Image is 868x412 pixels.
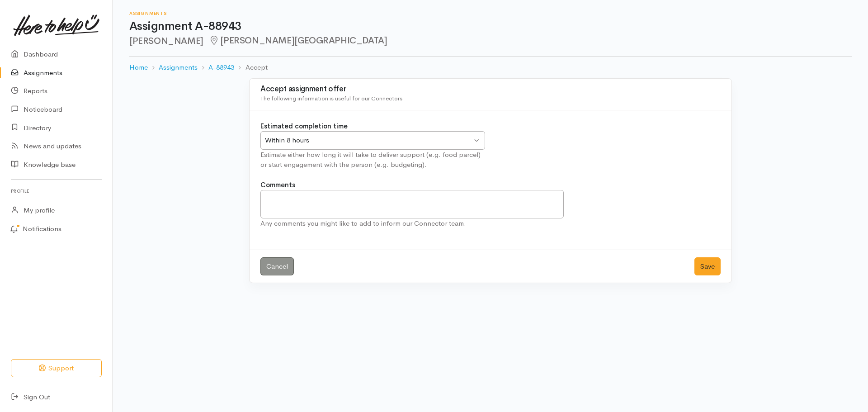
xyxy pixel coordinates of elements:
div: Any comments you might like to add to inform our Connector team. [260,218,564,229]
span: The following information is useful for our Connectors [260,95,402,102]
a: A-88943 [208,62,234,73]
h1: Assignment A-88943 [129,20,852,33]
li: Accept [234,62,267,73]
div: Within 8 hours [265,135,472,146]
nav: breadcrumb [129,57,852,78]
a: Cancel [260,257,294,276]
h6: Assignments [129,11,852,16]
button: Save [694,257,721,276]
a: Assignments [159,62,198,73]
label: Comments [260,180,295,190]
div: Estimate either how long it will take to deliver support (e.g. food parcel) or start engagement w... [260,150,485,170]
h2: [PERSON_NAME] [129,36,852,46]
button: Support [11,359,102,378]
h6: Profile [11,185,102,197]
h3: Accept assignment offer [260,85,721,94]
span: [PERSON_NAME][GEOGRAPHIC_DATA] [209,35,387,46]
label: Estimated completion time [260,121,348,132]
a: Home [129,62,148,73]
